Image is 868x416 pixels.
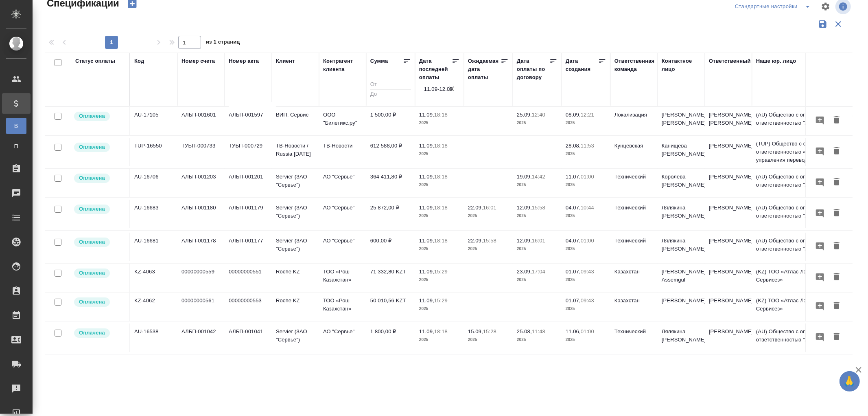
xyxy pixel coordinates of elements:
[419,297,434,304] p: 11.09,
[225,324,272,352] td: АЛБП-001041
[830,299,844,314] button: Удалить
[566,174,581,180] p: 11.07,
[130,107,177,135] td: AU-17105
[276,142,315,158] p: ТВ-Новости / Russia [DATE]
[366,200,415,228] td: 25 872,00 ₽
[658,169,705,197] td: Королева [PERSON_NAME]
[566,305,606,313] p: 2025
[276,173,315,189] p: Servier (ЗАО "Сервье")
[840,371,860,392] button: 🙏
[434,174,448,180] p: 18:18
[566,112,581,118] p: 08.09,
[79,205,105,213] p: Оплачена
[419,238,434,244] p: 11.09,
[843,373,857,390] span: 🙏
[130,264,177,292] td: KZ-4063
[705,324,752,352] td: [PERSON_NAME]
[566,336,606,344] p: 2025
[752,107,850,135] td: (AU) Общество с ограниченной ответственностью "АЛС"
[130,169,177,197] td: AU-16706
[225,107,272,135] td: АЛБП-001597
[130,233,177,261] td: AU-16681
[419,174,434,180] p: 11.09,
[566,276,606,284] p: 2025
[419,181,460,189] p: 2025
[815,16,831,32] button: Сохранить фильтры
[419,245,460,253] p: 2025
[177,138,225,166] td: ТУБП-000733
[610,293,658,321] td: Казахстан
[419,305,460,313] p: 2025
[434,297,448,304] p: 15:29
[517,112,532,118] p: 25.09,
[517,276,558,284] p: 2025
[229,57,259,65] div: Номер акта
[181,57,215,65] div: Номер счета
[658,200,705,228] td: Лялякина [PERSON_NAME]
[566,57,598,73] div: Дата создания
[10,142,22,150] span: П
[177,169,225,197] td: АЛБП-001203
[79,269,105,277] p: Оплачена
[434,112,448,118] p: 18:18
[658,107,705,135] td: [PERSON_NAME] [PERSON_NAME]
[830,206,844,221] button: Удалить
[419,269,434,275] p: 11.09,
[658,138,705,166] td: Канищева [PERSON_NAME]
[419,112,434,118] p: 11.09,
[532,269,545,275] p: 17:04
[177,324,225,352] td: АЛБП-001042
[276,328,315,344] p: Servier (ЗАО "Сервье")
[752,233,850,261] td: (AU) Общество с ограниченной ответственностью "АЛС"
[532,205,545,211] p: 15:58
[752,136,850,168] td: (TUP) Общество с ограниченной ответственностью «Технологии управления переводом»
[134,57,144,65] div: Код
[705,293,752,321] td: [PERSON_NAME]
[434,205,448,211] p: 18:18
[468,336,509,344] p: 2025
[6,118,26,134] a: В
[830,144,844,159] button: Удалить
[610,264,658,292] td: Казахстан
[79,238,105,246] p: Оплачена
[468,205,483,211] p: 22.09,
[468,212,509,220] p: 2025
[79,143,105,151] p: Оплачена
[323,173,362,181] p: АО "Сервье"
[370,80,411,90] input: От
[419,205,434,211] p: 11.09,
[225,264,272,292] td: 00000000551
[610,200,658,228] td: Технический
[468,328,483,335] p: 15.09,
[517,328,532,335] p: 25.08,
[419,119,460,127] p: 2025
[610,324,658,352] td: Технический
[468,238,483,244] p: 22.09,
[434,238,448,244] p: 18:18
[10,122,22,130] span: В
[517,181,558,189] p: 2025
[483,238,496,244] p: 15:58
[517,174,532,180] p: 19.09,
[752,264,850,292] td: (KZ) ТОО «Атлас Лэнгвидж Сервисез»
[225,293,272,321] td: 00000000553
[419,57,452,81] div: Дата последней оплаты
[419,328,434,335] p: 11.09,
[79,329,105,337] p: Оплачена
[532,328,545,335] p: 11:48
[225,200,272,228] td: АЛБП-001179
[419,336,460,344] p: 2025
[276,57,295,65] div: Клиент
[130,293,177,321] td: KZ-4062
[130,324,177,352] td: AU-16538
[419,212,460,220] p: 2025
[830,239,844,254] button: Удалить
[130,138,177,166] td: TUP-16550
[610,169,658,197] td: Технический
[658,324,705,352] td: Лялякина [PERSON_NAME]
[276,111,315,119] p: ВИП. Сервис
[177,200,225,228] td: АЛБП-001180
[79,112,105,120] p: Оплачена
[79,298,105,306] p: Оплачена
[177,293,225,321] td: 00000000561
